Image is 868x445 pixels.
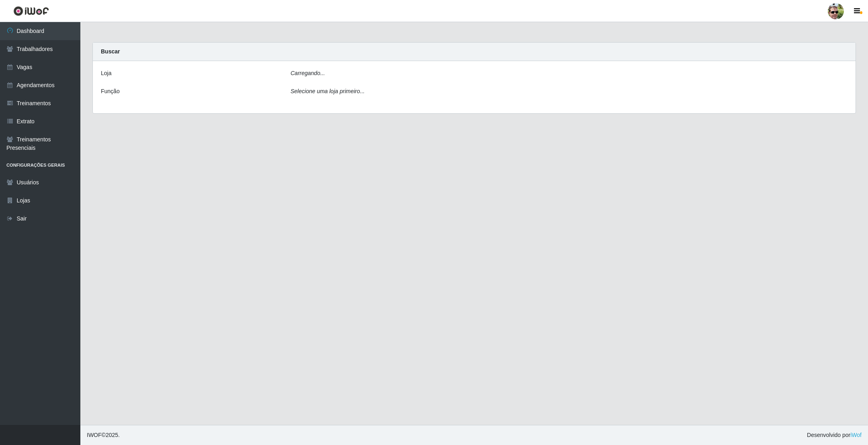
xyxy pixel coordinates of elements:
i: Selecione uma loja primeiro... [291,88,364,94]
a: iWof [850,432,862,438]
span: © 2025 . [87,431,120,439]
span: IWOF [87,432,102,438]
strong: Buscar [101,48,120,55]
label: Função [101,87,120,96]
span: Desenvolvido por [807,431,862,439]
i: Carregando... [291,70,325,76]
img: CoreUI Logo [13,6,49,16]
label: Loja [101,69,111,78]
